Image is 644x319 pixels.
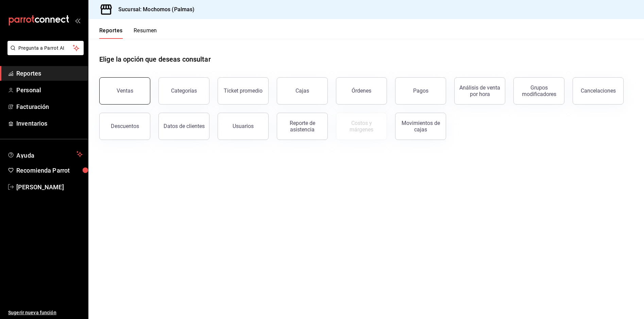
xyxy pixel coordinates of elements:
button: Pregunta a Parrot AI [7,41,84,55]
a: Cajas [277,77,328,105]
div: Cancelaciones [581,87,616,94]
span: Recomienda Parrot [16,166,83,175]
button: Grupos modificadores [513,77,564,105]
div: Ticket promedio [224,87,262,94]
div: Pagos [413,87,428,94]
button: Resumen [134,27,157,39]
span: Personal [16,85,83,95]
div: Categorías [171,87,197,94]
button: Reportes [99,27,123,39]
h1: Elige la opción que deseas consultar [99,54,211,64]
span: Inventarios [16,119,83,128]
button: Contrata inventarios para ver este reporte [336,113,387,140]
button: Análisis de venta por hora [454,77,505,105]
div: Grupos modificadores [518,84,560,97]
span: Sugerir nueva función [8,309,83,316]
div: Datos de clientes [164,123,205,129]
div: Costos y márgenes [340,120,383,133]
div: Usuarios [233,123,254,129]
div: Cajas [295,87,309,95]
div: Descuentos [111,123,139,129]
button: Descuentos [99,113,150,140]
button: Reporte de asistencia [277,113,328,140]
div: Análisis de venta por hora [459,84,501,97]
button: Datos de clientes [158,113,209,140]
button: Categorías [158,77,209,105]
span: Reportes [16,69,83,78]
div: Reporte de asistencia [281,120,323,133]
div: Movimientos de cajas [400,120,442,133]
div: Órdenes [352,87,371,94]
a: Pregunta a Parrot AI [5,49,84,57]
div: Ventas [117,87,133,94]
span: Facturación [16,102,83,111]
button: Ticket promedio [218,77,269,105]
button: Movimientos de cajas [395,113,446,140]
button: Órdenes [336,77,387,105]
span: Ayuda [16,150,74,158]
button: open_drawer_menu [75,18,80,23]
button: Cancelaciones [573,77,624,105]
button: Pagos [395,77,446,105]
button: Ventas [99,77,150,105]
div: navigation tabs [99,27,157,39]
h3: Sucursal: Mochomos (Palmas) [113,5,195,14]
button: Usuarios [218,113,269,140]
span: [PERSON_NAME] [16,182,83,192]
span: Pregunta a Parrot AI [18,45,73,52]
